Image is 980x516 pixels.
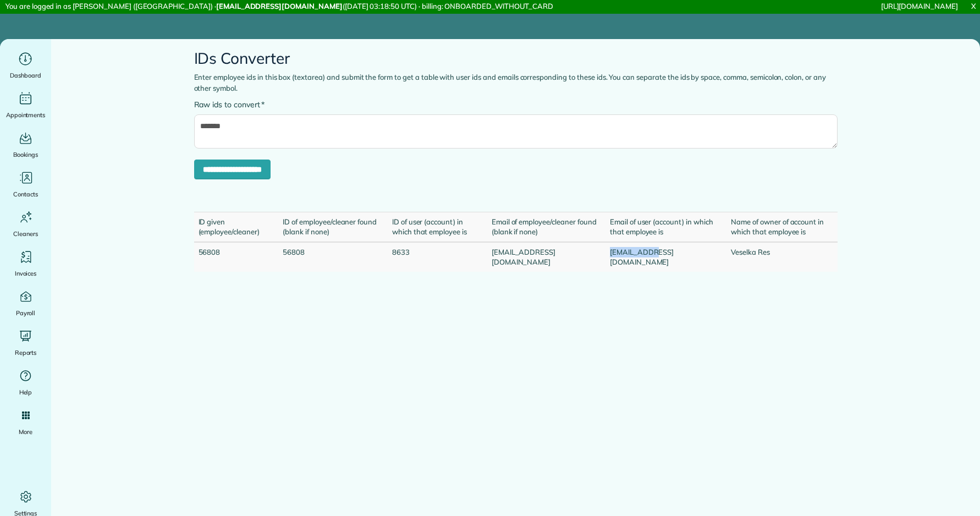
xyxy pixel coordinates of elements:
td: ID of user (account) in which that employee is [388,212,487,242]
a: Contacts [4,169,47,200]
td: Name of owner of account in which that employee is [726,212,837,242]
span: Dashboard [10,70,41,81]
a: Dashboard [4,50,47,81]
p: Enter employee ids in this box (textarea) and submit the form to get a table with user ids and em... [194,72,838,94]
td: 56808 [194,242,279,272]
span: Payroll [16,308,36,319]
td: 56808 [278,242,388,272]
a: Cleaners [4,208,47,239]
span: Reports [15,347,37,358]
td: 8633 [388,242,487,272]
h2: IDs Converter [194,50,838,67]
a: Bookings [4,129,47,160]
span: More [19,426,32,437]
span: Invoices [15,268,37,279]
a: Appointments [4,90,47,120]
a: [URL][DOMAIN_NAME] [881,2,958,10]
td: [EMAIL_ADDRESS][DOMAIN_NAME] [487,242,605,272]
td: Veselka Res [726,242,837,272]
span: Cleaners [13,228,38,239]
td: ID of employee/cleaner found (blank if none) [278,212,388,242]
strong: [EMAIL_ADDRESS][DOMAIN_NAME] [216,2,343,10]
a: Help [4,367,47,398]
td: [EMAIL_ADDRESS][DOMAIN_NAME] [605,242,726,272]
a: Payroll [4,288,47,319]
span: Appointments [6,109,46,120]
span: Bookings [13,149,38,160]
td: Email of user (account) in which that employee is [605,212,726,242]
span: Contacts [13,189,38,200]
td: Email of employee/cleaner found (blank if none) [487,212,605,242]
span: Help [19,387,32,398]
label: Raw ids to convert [194,99,265,110]
a: Invoices [4,248,47,279]
td: ID given (employee/cleaner) [194,212,279,242]
a: Reports [4,327,47,358]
